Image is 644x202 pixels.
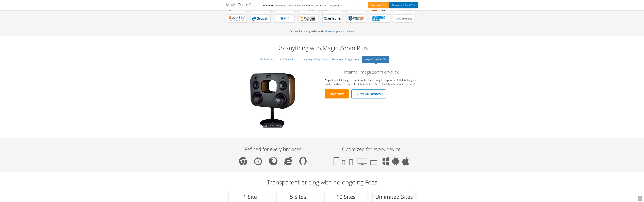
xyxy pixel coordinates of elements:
[330,4,342,7] a: Extensions
[243,71,302,130] a: Click to zoom
[325,147,417,152] p: Optimized for every device
[275,15,294,23] a: Magic Zoom Plus for EKM
[322,15,342,23] a: Magic Zoom Plus for NetSuite
[302,4,318,7] a: Settings wizard
[252,16,269,21] b: Magic Zoom Plus for Drupal
[320,4,327,7] a: Pricing
[404,4,415,7] span: Free Trial
[325,69,418,98] div: Elegant on-click image zoom. A sophisticated way to display the full detail of your products when...
[243,193,257,200] big: 1 Site
[334,157,409,166] img: Tablet, phone, smartphone, desktop, laptop, Windows, Android, iOS
[256,56,276,63] a: Include Videos
[330,56,360,63] a: Full-screen image zoom
[226,179,418,186] h2: Transparent pricing with no ongoing Fees
[276,4,286,7] a: Examples
[348,16,365,21] b: Magic Zoom Plus for BlueVoda
[346,15,366,23] a: Magic Zoom Plus for BlueVoda
[351,89,386,98] a: View All Demos
[227,15,247,23] a: Magic Zoom Plus for Avactis
[300,16,317,21] b: Magic Zoom Plus for ecommerce Templates
[396,16,412,21] b: Magic Zoom Plus for LiteCommerce
[299,56,329,63] a: Use a Magnifying Glass
[325,69,418,75] h2: Internal image zoom on-click
[227,147,319,152] p: Refined for every browser
[336,193,356,200] big: 10 Sites
[263,4,274,7] a: Overview
[276,16,293,21] b: Magic Zoom Plus for EKM
[288,4,300,7] a: Installation
[325,30,354,33] a: these simple instructions
[239,157,307,165] img: Chrome, Safari, Firefox, IE, Opera
[394,15,414,23] a: Magic Zoom Plus for LiteCommerce
[228,16,245,21] b: Magic Zoom Plus for Avactis
[375,193,413,200] big: Unlimited Sites
[251,15,271,23] a: Magic Zoom Plus for Drupal
[370,15,390,23] a: Magic Zoom Plus for WYSIWYG
[372,16,389,21] b: Magic Zoom Plus for WYSIWYG
[226,3,257,7] h1: Magic Zoom Plus
[362,56,389,63] a: Image Zoom On-Click
[290,193,306,200] big: 5 Sites
[299,15,318,23] a: Magic Zoom Plus for ecommerce Templates
[278,56,297,63] a: Add 360 Spins
[325,89,349,98] a: Buy Now
[368,2,389,8] a: Buy now£49
[389,2,418,8] a: DownloadFree Trial
[324,16,341,21] b: Magic Zoom Plus for NetSuite
[381,4,386,7] span: £49
[226,45,418,51] h2: Do anything with Magic Zoom Plus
